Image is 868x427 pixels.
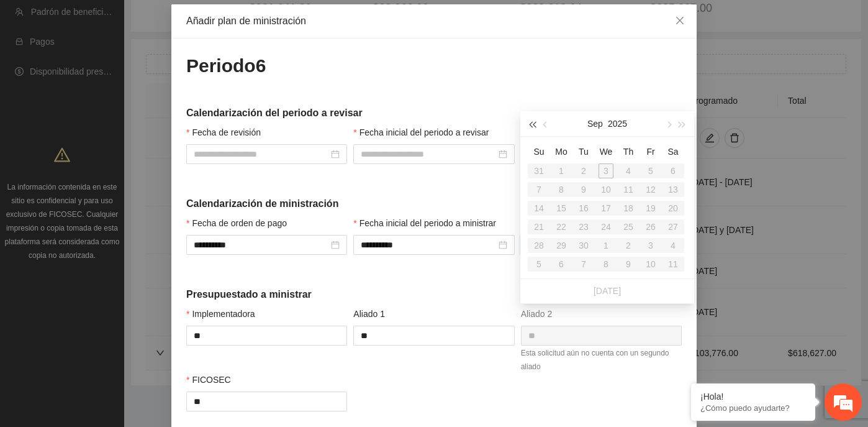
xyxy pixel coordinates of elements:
label: Fecha de revisión [186,126,261,139]
input: Fecha de orden de pago [194,238,328,252]
span: Estamos en línea. [72,141,171,267]
a: [DATE] [594,286,621,296]
input: Fecha de revisión [194,147,328,161]
th: Th [617,142,640,162]
h5: Calendarización del periodo a revisar [186,106,682,121]
input: Implementadora [187,326,346,345]
input: Fecha inicial del periodo a revisar [361,147,495,161]
label: Fecha inicial del periodo a revisar [353,126,489,139]
button: Sep [587,111,603,136]
input: Fecha inicial del periodo a ministrar [361,238,495,252]
div: Minimizar ventana de chat en vivo [204,6,233,36]
th: Sa [662,142,684,162]
textarea: Escriba su mensaje y pulse “Intro” [6,290,237,334]
label: FICOSEC [186,373,231,387]
h2: Periodo 6 [186,53,682,79]
label: Implementadora [186,307,255,321]
span: Esta solicitud aún no cuenta con un segundo aliado [521,349,669,371]
input: FICOSEC [187,392,346,411]
th: Fr [640,142,662,162]
th: Mo [550,142,572,162]
label: Fecha inicial del periodo a ministrar [353,216,496,230]
button: 2025 [608,111,627,136]
div: ¡Hola! [700,392,806,402]
th: We [595,142,617,162]
th: Su [528,142,550,162]
th: Tu [572,142,595,162]
button: Close [663,4,697,38]
label: Fecha de orden de pago [186,216,287,230]
h5: Calendarización de ministración [186,196,682,211]
h5: Presupuestado a ministrar [186,287,682,302]
div: Añadir plan de ministración [186,14,682,28]
span: Aliado 1 [353,307,385,321]
span: Aliado 2 [521,307,553,321]
div: Chatee con nosotros ahora [65,63,209,80]
p: ¿Cómo puedo ayudarte? [700,403,806,413]
span: close [675,16,685,25]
